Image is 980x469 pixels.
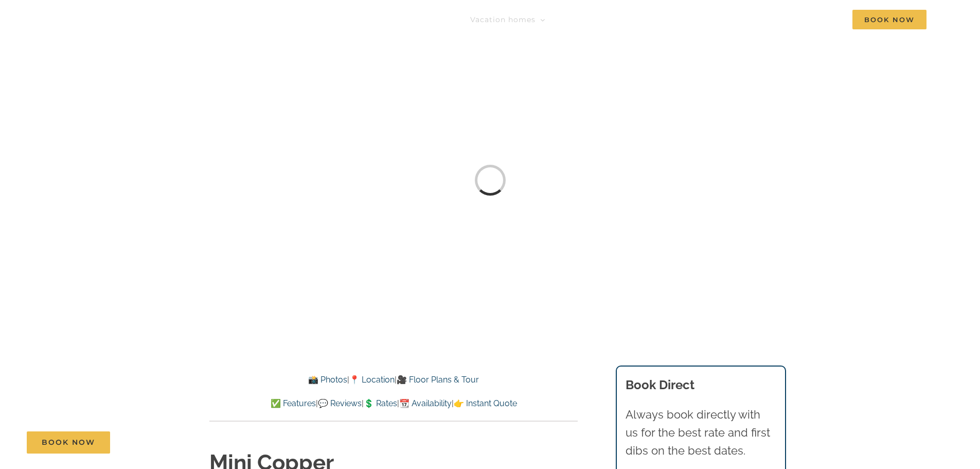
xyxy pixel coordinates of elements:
nav: Main Menu [470,9,926,30]
span: Book Now [42,438,95,447]
p: | | | | [209,397,578,410]
a: 📸 Photos [308,375,347,385]
img: Branson Family Retreats Logo [54,12,228,35]
a: ✅ Features [271,398,316,408]
a: Deals & More [653,9,716,30]
span: Deals & More [653,16,706,23]
span: Vacation homes [470,16,536,23]
p: | | [209,373,578,387]
a: 📍 Location [349,375,395,385]
a: Things to do [568,9,630,30]
div: Loading... [475,165,506,196]
a: 🎥 Floor Plans & Tour [397,375,479,385]
span: Things to do [568,16,620,23]
span: Contact [797,16,829,23]
a: Book Now [27,431,110,454]
a: Vacation homes [470,9,545,30]
a: 💬 Reviews [318,398,362,408]
a: 👉 Instant Quote [454,398,517,408]
span: About [739,16,764,23]
a: Contact [797,9,829,30]
a: 📆 Availability [399,398,452,408]
b: Book Direct [626,377,694,392]
a: 💲 Rates [364,398,397,408]
a: About [739,9,774,30]
p: Always book directly with us for the best rate and first dibs on the best dates. [626,406,776,460]
span: Book Now [852,10,926,29]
